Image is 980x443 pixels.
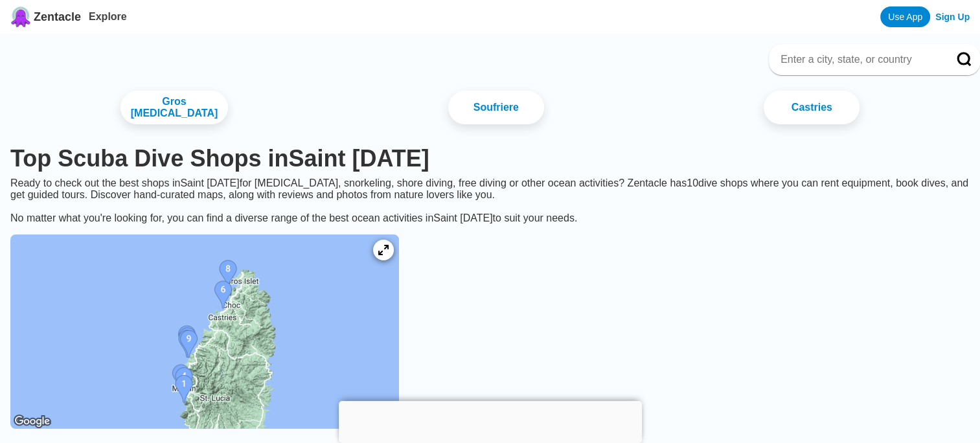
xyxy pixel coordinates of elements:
img: Zentacle logo [10,6,31,27]
input: Enter a city, state, or country [779,53,939,66]
span: Zentacle [34,10,81,24]
a: Explore [89,11,127,22]
img: Saint Lucia dive site map [10,234,399,429]
h1: Top Scuba Dive Shops in Saint [DATE] [10,145,970,172]
a: Castries [764,91,860,124]
a: Sign Up [935,12,970,22]
a: Zentacle logoZentacle [10,6,81,27]
a: Gros [MEDICAL_DATA] [120,91,229,124]
iframe: Advertisement [339,401,642,440]
a: Use App [880,6,930,27]
a: Soufriere [448,91,544,124]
